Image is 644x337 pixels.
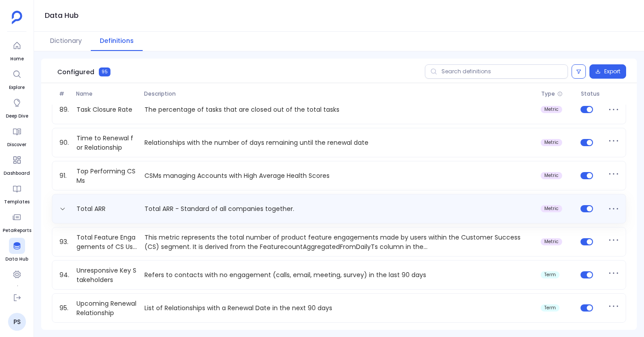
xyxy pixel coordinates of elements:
[3,209,31,234] a: PetaReports
[73,266,141,284] a: Unresponsive Key Stakeholders
[7,141,26,148] span: Discover
[41,32,91,51] button: Dictionary
[141,171,537,181] p: CSMs managing Accounts with High Average Health Scores
[73,204,109,214] a: Total ARR
[73,299,141,317] a: Upcoming Renewal Relationship
[141,233,537,251] p: This metric represents the total number of product feature engagements made by users within the C...
[56,270,73,280] span: 94.
[73,167,141,185] a: Top Performing CSMs
[6,95,28,120] a: Deep Dive
[45,9,79,22] h1: Data Hub
[5,238,28,263] a: Data Hub
[7,266,27,291] a: Settings
[140,90,538,97] span: Description
[425,64,568,79] input: Search definitions
[4,181,30,206] a: Templates
[544,305,556,311] span: term
[57,67,94,76] span: Configured
[544,173,559,178] span: metric
[7,284,27,291] span: Settings
[9,55,25,63] span: Home
[577,90,606,97] span: Status
[3,227,31,234] span: PetaReports
[544,206,559,211] span: metric
[91,32,143,51] button: Definitions
[141,270,537,280] p: Refers to contacts with no engagement (calls, email, meeting, survey) in the last 90 days
[5,256,28,263] span: Data Hub
[141,303,537,313] p: List of Relationships with a Renewal Date in the next 90 days
[544,239,559,244] span: metric
[9,38,25,63] a: Home
[56,138,73,147] span: 90.
[9,84,25,91] span: Explore
[541,90,555,97] span: Type
[56,237,73,247] span: 93.
[4,170,30,177] span: Dashboard
[12,11,22,24] img: petavue logo
[141,204,537,214] p: Total ARR - Standard of all companies together.
[4,198,30,206] span: Templates
[73,134,141,152] a: Time to Renewal for Relationship
[56,171,73,181] span: 91.
[8,313,26,331] a: PS
[56,303,73,313] span: 95.
[99,67,110,76] span: 95
[544,140,559,145] span: metric
[6,113,28,120] span: Deep Dive
[73,105,136,114] a: Task Closure Rate
[589,64,626,79] button: Export
[544,272,556,278] span: term
[73,233,141,251] a: Total Feature Engagements of CS Users
[55,90,72,97] span: #
[9,66,25,91] a: Explore
[7,123,26,148] a: Discover
[72,90,140,97] span: Name
[544,107,559,112] span: metric
[56,105,73,114] span: 89.
[4,152,30,177] a: Dashboard
[604,68,620,75] span: Export
[141,138,537,147] p: Relationships with the number of days remaining until the renewal date
[141,105,537,114] p: The percentage of tasks that are closed out of the total tasks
